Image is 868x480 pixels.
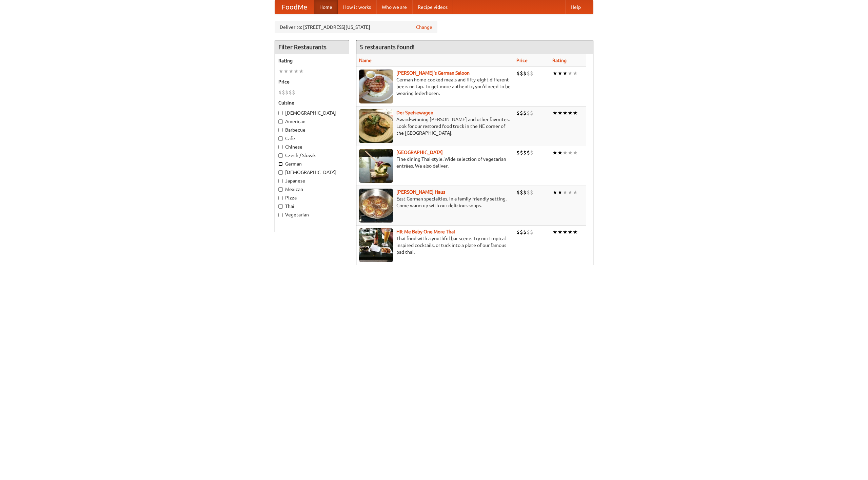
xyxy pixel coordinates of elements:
input: [DEMOGRAPHIC_DATA] [278,170,283,175]
input: Pizza [278,196,283,200]
a: Hit Me Baby One More Thai [396,229,455,234]
label: Thai [278,203,346,210]
p: Award-winning [PERSON_NAME] and other favorites. Look for our restored food truck in the NE corne... [359,116,511,136]
input: Vegetarian [278,213,283,217]
input: [DEMOGRAPHIC_DATA] [278,111,283,115]
a: [PERSON_NAME] Haus [396,189,445,195]
img: esthers.jpg [359,70,393,103]
label: Pizza [278,194,346,201]
input: Thai [278,204,283,209]
li: ★ [552,189,557,196]
input: Japanese [278,179,283,183]
li: ★ [568,70,573,77]
label: American [278,118,346,125]
li: $ [523,228,527,236]
li: $ [530,189,533,196]
li: ★ [563,109,568,117]
a: Price [516,58,528,63]
li: $ [278,89,282,96]
p: Thai food with a youthful bar scene. Try our tropical inspired cocktails, or tuck into a plate of... [359,235,511,255]
img: satay.jpg [359,149,393,183]
li: ★ [552,149,557,156]
li: $ [523,189,527,196]
label: Cafe [278,135,346,142]
li: ★ [557,189,563,196]
a: [PERSON_NAME]'s German Saloon [396,70,470,76]
input: American [278,119,283,124]
p: German home-cooked meals and fifty-eight different beers on tap. To get more authentic, you'd nee... [359,76,511,97]
li: ★ [568,149,573,156]
li: $ [516,189,520,196]
label: Vegetarian [278,211,346,218]
li: ★ [552,228,557,236]
li: ★ [278,68,283,75]
h5: Rating [278,57,346,64]
li: ★ [557,149,563,156]
li: ★ [573,70,578,77]
ng-pluralize: 5 restaurants found! [360,44,415,50]
li: $ [523,149,527,156]
li: ★ [552,70,557,77]
p: Fine dining Thai-style. Wide selection of vegetarian entrées. We also deliver. [359,156,511,169]
label: Japanese [278,177,346,184]
a: Who we are [376,0,412,14]
li: ★ [568,228,573,236]
li: ★ [573,189,578,196]
input: Barbecue [278,128,283,132]
input: Czech / Slovak [278,153,283,158]
img: speisewagen.jpg [359,109,393,143]
li: $ [516,109,520,117]
a: FoodMe [275,0,314,14]
h5: Price [278,78,346,85]
label: Barbecue [278,127,346,133]
li: ★ [563,228,568,236]
li: ★ [557,109,563,117]
li: ★ [557,228,563,236]
label: [DEMOGRAPHIC_DATA] [278,169,346,176]
a: [GEOGRAPHIC_DATA] [396,150,443,155]
li: $ [527,189,530,196]
input: Cafe [278,136,283,141]
label: German [278,160,346,167]
li: $ [520,109,523,117]
a: Name [359,58,372,63]
a: Recipe videos [412,0,453,14]
li: $ [530,109,533,117]
li: $ [527,70,530,77]
p: East German specialties, in a family-friendly setting. Come warm up with our delicious soups. [359,195,511,209]
a: Rating [552,58,567,63]
li: ★ [573,109,578,117]
li: ★ [563,70,568,77]
li: $ [523,109,527,117]
li: $ [527,228,530,236]
li: $ [523,70,527,77]
li: $ [520,149,523,156]
a: How it works [338,0,376,14]
input: Mexican [278,187,283,192]
li: $ [527,109,530,117]
li: $ [516,149,520,156]
li: ★ [299,68,304,75]
li: ★ [283,68,289,75]
label: [DEMOGRAPHIC_DATA] [278,110,346,116]
li: ★ [563,149,568,156]
li: $ [520,70,523,77]
li: ★ [568,109,573,117]
li: $ [520,189,523,196]
h4: Filter Restaurants [275,40,349,54]
li: ★ [552,109,557,117]
img: babythai.jpg [359,228,393,262]
li: $ [292,89,295,96]
input: Chinese [278,145,283,149]
img: kohlhaus.jpg [359,189,393,223]
a: Home [314,0,338,14]
li: ★ [568,189,573,196]
li: $ [530,70,533,77]
a: Der Speisewagen [396,110,433,115]
li: $ [520,228,523,236]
